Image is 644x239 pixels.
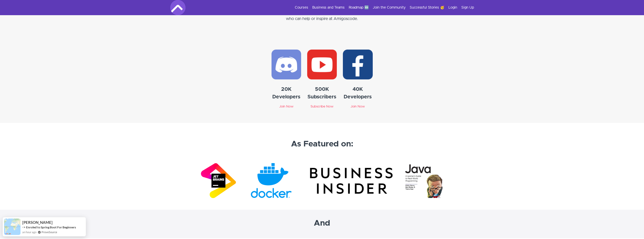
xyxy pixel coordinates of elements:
span: -> [22,225,26,229]
span: an hour ago [22,230,36,234]
p: Our community is open to everyone, regardless of your skill level or background. You’ll always fi... [221,10,423,22]
a: Join Now [350,105,365,108]
strong: And [314,219,330,227]
a: Join the Community [373,5,406,10]
a: Roadmap 🆕 [349,5,369,10]
strong: As Featured on: [291,140,353,148]
strong: 40K Developers [344,87,372,99]
strong: 500K Subscribers [307,87,336,99]
a: Enroled to Spring Boot For Beginners [26,225,76,229]
img: provesource social proof notification image [4,219,20,235]
a: Join Now [279,105,294,108]
a: Login [448,5,457,10]
strong: 20K Developers [272,87,300,99]
a: Subscribe Now [310,105,334,108]
a: Courses [295,5,308,10]
a: ProveSource [41,230,57,234]
a: Sign Up [461,5,474,10]
span: [PERSON_NAME] [22,220,53,225]
a: Successful Stories 🥳 [410,5,444,10]
a: Business and Teams [312,5,345,10]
